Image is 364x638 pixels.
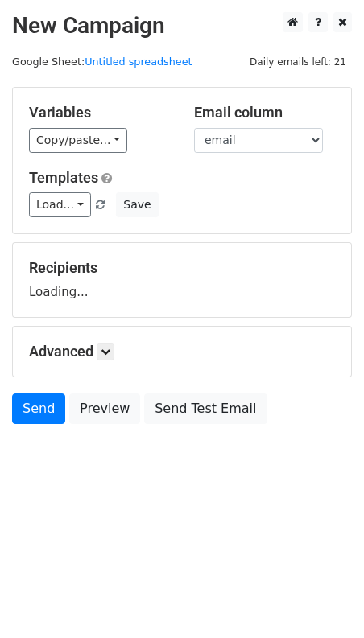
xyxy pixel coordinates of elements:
h5: Advanced [29,343,335,360]
a: Untitled spreadsheet [85,56,192,68]
h2: New Campaign [12,12,352,39]
button: Save [116,192,158,217]
a: Daily emails left: 21 [244,56,352,68]
a: Send Test Email [144,393,267,424]
a: Preview [69,393,140,424]
a: Copy/paste... [29,128,127,153]
h5: Variables [29,104,170,121]
a: Load... [29,192,91,217]
h5: Email column [194,104,335,121]
div: Loading... [29,259,335,301]
small: Google Sheet: [12,56,192,68]
span: Daily emails left: 21 [244,53,352,71]
h5: Recipients [29,259,335,277]
a: Send [12,393,65,424]
a: Templates [29,169,98,186]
